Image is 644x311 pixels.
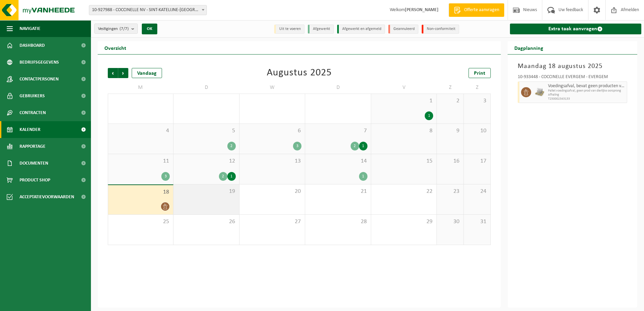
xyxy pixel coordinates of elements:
[467,188,487,195] span: 24
[20,155,48,172] span: Documenten
[20,71,59,88] span: Contactpersonen
[173,81,239,94] td: D
[267,68,332,78] div: Augustus 2025
[548,97,625,101] span: T250002343133
[108,81,173,94] td: M
[309,188,367,195] span: 21
[142,24,157,34] button: OK
[243,188,301,195] span: 20
[440,158,460,165] span: 16
[132,68,162,78] div: Vandaag
[108,68,118,78] span: Vorige
[508,41,550,54] h2: Dagplanning
[89,5,207,15] span: 10-927988 - COCCINELLE NV - SINT-KATELIJNE-WAVER
[161,172,170,181] div: 3
[440,188,460,195] span: 23
[89,5,206,15] span: 10-927988 - COCCINELLE NV - SINT-KATELIJNE-WAVER
[20,188,74,205] span: Acceptatievoorwaarden
[219,172,227,181] div: 2
[548,93,625,97] span: Afhaling
[177,188,235,195] span: 19
[111,127,170,135] span: 4
[243,158,301,165] span: 13
[375,158,433,165] span: 15
[464,81,491,94] td: Z
[293,142,301,150] div: 3
[98,24,129,34] span: Vestigingen
[422,25,459,34] li: Non-conformiteit
[309,127,367,135] span: 7
[359,142,367,150] div: 1
[375,188,433,195] span: 22
[239,81,305,94] td: W
[308,25,334,34] li: Afgewerkt
[467,97,487,105] span: 3
[305,81,371,94] td: D
[20,88,45,104] span: Gebruikers
[309,218,367,226] span: 28
[425,111,433,120] div: 1
[20,104,46,121] span: Contracten
[405,7,439,12] strong: [PERSON_NAME]
[111,158,170,165] span: 11
[337,25,385,34] li: Afgewerkt en afgemeld
[274,25,304,34] li: Uit te voeren
[375,218,433,226] span: 29
[469,68,491,78] a: Print
[20,37,45,54] span: Dashboard
[177,158,235,165] span: 12
[359,172,367,181] div: 1
[375,97,433,105] span: 1
[120,27,129,31] count: (7/7)
[111,218,170,226] span: 25
[227,172,236,181] div: 1
[518,61,627,71] h3: Maandag 18 augustus 2025
[309,158,367,165] span: 14
[177,218,235,226] span: 26
[94,24,138,34] button: Vestigingen(7/7)
[98,41,133,54] h2: Overzicht
[467,158,487,165] span: 17
[243,127,301,135] span: 6
[111,188,170,196] span: 18
[535,87,545,97] img: LP-PA-00000-WDN-11
[375,127,433,135] span: 8
[20,20,40,37] span: Navigatie
[20,138,45,155] span: Rapportage
[474,71,485,76] span: Print
[118,68,128,78] span: Volgende
[437,81,464,94] td: Z
[467,218,487,226] span: 31
[440,218,460,226] span: 30
[371,81,437,94] td: V
[20,172,50,188] span: Product Shop
[351,142,359,150] div: 2
[510,24,642,34] a: Extra taak aanvragen
[548,89,625,93] span: Pallet voedingsafval, geen prod van dierlijke oorsprong
[388,25,418,34] li: Geannuleerd
[440,127,460,135] span: 9
[462,7,501,13] span: Offerte aanvragen
[20,121,40,138] span: Kalender
[227,142,236,150] div: 2
[177,127,235,135] span: 5
[467,127,487,135] span: 10
[243,218,301,226] span: 27
[440,97,460,105] span: 2
[20,54,59,71] span: Bedrijfsgegevens
[449,3,504,17] a: Offerte aanvragen
[548,83,625,89] span: Voedingsafval, bevat geen producten van dierlijke oorsprong, gemengde verpakking (exclusief glas)
[518,75,627,81] div: 10-933448 - COCCINELLE EVERGEM - EVERGEM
